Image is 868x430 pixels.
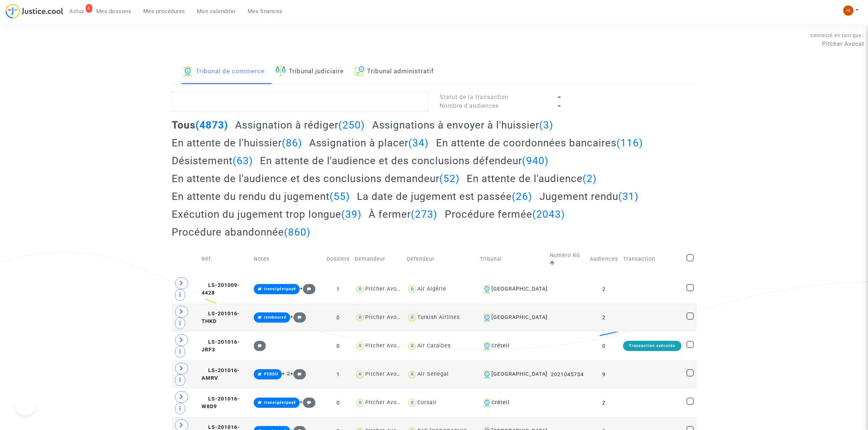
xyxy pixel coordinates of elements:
[172,190,350,203] h2: En attente du rendu du jugement
[233,155,253,167] span: (63)
[183,59,265,84] a: Tribunal de commerce
[355,66,365,76] img: icon-archive.svg
[264,400,296,405] span: transigéetpayé
[172,172,460,185] h2: En attente de l'audience et des conclusions demandeur
[282,371,290,377] span: + 2
[5,4,63,19] img: jc-logo.svg
[276,59,344,84] a: Tribunal judiciaire
[616,137,643,149] span: (116)
[276,66,286,76] img: icon-faciliter-sm.svg
[86,4,92,13] div: 6
[260,154,549,167] h2: En attente de l'audience et des conclusions défendeur
[407,284,417,295] img: icon-user.svg
[547,244,587,275] td: Numéro RG
[90,6,137,17] a: Mes dossiers
[199,244,251,275] td: Réf.
[445,208,565,221] h2: Procédure fermée
[172,208,362,221] h2: Exécution du jugement trop longue
[365,343,405,349] div: Pitcher Avocat
[172,154,253,167] h2: Désistement
[417,343,451,349] div: Air Caraibes
[355,398,365,408] img: icon-user.svg
[436,137,643,149] h2: En attente de coordonnées bancaires
[540,190,639,203] h2: Jugement rendu
[407,369,417,380] img: icon-user.svg
[477,244,547,275] td: Tribunal
[355,341,365,351] img: icon-user.svg
[264,287,296,291] span: transigéetpayé
[248,8,283,15] span: Mes finances
[623,341,681,351] div: Transaction exécutée
[483,285,491,293] img: icon-banque.svg
[172,137,302,149] h2: En attente de l'huissier
[483,370,491,379] img: icon-banque.svg
[483,398,491,407] img: icon-banque.svg
[618,190,639,202] span: (31)
[369,208,437,221] h2: À fermer
[290,371,306,377] span: +
[407,312,417,323] img: icon-user.svg
[300,285,315,292] span: +
[522,155,549,167] span: (940)
[309,137,429,149] h2: Assignation à placer
[251,244,324,275] td: Notes
[587,388,620,417] td: 2
[365,371,405,377] div: Pitcher Avocat
[197,8,236,15] span: Mon calendrier
[284,226,311,238] span: (860)
[324,244,352,275] td: Dossiers
[483,313,491,322] img: icon-banque.svg
[96,8,132,15] span: Mes dossiers
[355,312,365,323] img: icon-user.svg
[480,370,545,379] div: [GEOGRAPHIC_DATA]
[202,282,240,296] span: LS-201009-4428
[365,399,405,406] div: Pitcher Avocat
[69,8,85,15] span: Actus
[195,119,228,131] span: (4873)
[467,172,597,185] h2: En attente de l'audience
[290,314,306,320] span: +
[324,388,352,417] td: 0
[439,173,460,185] span: (52)
[365,286,405,292] div: Pitcher Avocat
[264,372,278,376] span: PERDU
[300,399,315,405] span: +
[202,396,240,410] span: LS-201016-W8D9
[587,360,620,388] td: 9
[172,226,311,238] h2: Procédure abandonnée
[843,5,853,16] img: fc99b196863ffcca57bb8fe2645aafd9
[408,137,429,149] span: (34)
[512,190,532,202] span: (26)
[137,6,191,17] a: Mes procédures
[183,66,193,76] img: icon-banque.svg
[483,342,491,350] img: icon-banque.svg
[407,398,417,408] img: icon-user.svg
[404,244,477,275] td: Défendeur
[587,244,620,275] td: Audiences
[620,244,684,275] td: Transaction
[407,341,417,351] img: icon-user.svg
[480,342,545,350] div: Créteil
[440,102,499,109] span: Nombre d'audiences
[324,360,352,388] td: 1
[324,303,352,332] td: 0
[547,360,587,388] td: 2021045734
[63,6,90,17] a: 6Actus
[338,119,365,131] span: (250)
[480,398,545,407] div: Créteil
[583,173,597,185] span: (2)
[372,119,553,131] h2: Assignations à envoyer à l'huissier
[355,59,434,84] a: Tribunal administratif
[355,284,365,295] img: icon-user.svg
[202,339,240,353] span: LS-201016-JRF3
[341,208,362,220] span: (39)
[587,303,620,332] td: 2
[417,399,437,406] div: Corsair
[202,367,240,382] span: LS-201016-AMRV
[587,332,620,360] td: 0
[357,190,532,203] h2: La date de jugement est passée
[417,286,446,292] div: Air Algérie
[539,119,553,131] span: (3)
[172,119,228,131] h2: Tous
[191,6,242,17] a: Mon calendrier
